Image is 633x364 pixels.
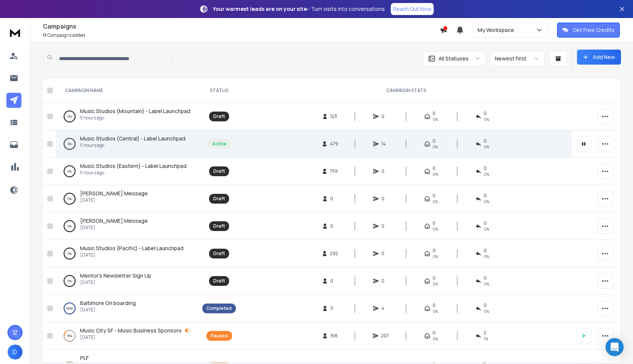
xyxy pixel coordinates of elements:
span: 0 % [484,144,489,150]
p: Campaigns added [43,32,440,38]
td: 0%Music Studios (Eastern) - Label Launchpad5 hours ago [56,158,198,185]
button: D [8,344,23,359]
span: 0% [433,116,438,122]
td: 0%Music Studios (Pacific) - Label Launchpad[DATE] [56,240,198,267]
a: Baltimore On boarding [80,299,136,307]
a: Reach Out Now [391,3,434,15]
span: 0% [433,308,438,314]
span: 0% [433,254,438,260]
button: Newest First [490,51,545,66]
p: 0 % [68,168,72,175]
span: 0 [433,220,436,226]
div: Completed [206,305,232,311]
span: [PERSON_NAME] Message [80,190,148,197]
span: 0% [433,199,438,205]
div: Active [212,141,226,147]
span: 0% [484,254,489,260]
p: 0 % [68,140,72,148]
span: 0 [484,248,487,254]
span: 0 [330,223,338,229]
p: [DATE] [80,225,148,231]
strong: Your warmest leads are on your site [213,5,307,12]
p: [DATE] [80,279,151,285]
p: 0 % [68,195,72,202]
span: 0% [433,281,438,287]
span: 759 [330,168,338,174]
th: STATUS [198,79,240,103]
td: 0%[PERSON_NAME] Message[DATE] [56,185,198,213]
a: [PERSON_NAME] Message [80,217,148,225]
p: Reach Out Now [393,5,431,13]
button: Add New [577,50,621,65]
span: 4 [381,305,389,311]
div: Draft [213,251,225,257]
span: 0 [433,248,436,254]
a: [PERSON_NAME] Message [80,190,148,197]
span: 0 [484,110,487,116]
a: Music Studios (Pacific) - Label Launchpad [80,245,184,252]
span: Music Studios (Central) - Label Launchpad [80,135,185,142]
span: 0% [484,199,489,205]
span: 11 [330,305,338,311]
span: 0% [484,171,489,177]
span: 0% [433,171,438,177]
span: 0 [381,223,389,229]
span: Music Studios (Pacific) - Label Launchpad [80,245,184,252]
td: 0%Music Studios (Central) - Label Launchpad5 hours ago [56,130,198,158]
span: 292 [330,251,338,257]
span: 1 % [484,336,488,342]
th: CAMPAIGN STATS [240,79,572,103]
p: All Statuses [439,55,469,62]
p: [DATE] [80,334,190,340]
span: 0 [381,196,389,202]
p: 0 % [68,250,72,257]
p: 0 % [68,222,72,230]
span: 2 [484,330,486,336]
span: 0 [433,330,436,336]
p: [DATE] [80,197,148,203]
span: 14 [381,141,389,147]
p: 0 % [68,277,72,285]
span: 0 [484,302,487,308]
div: Draft [213,223,225,229]
span: 207 [381,333,389,339]
a: Music Studios (Central) - Label Launchpad [80,135,185,142]
span: 0% [484,281,489,287]
div: Draft [213,113,225,119]
a: Music Studios (Mountain) - Label Launchpad [80,107,190,115]
p: [DATE] [80,252,184,258]
a: Mentor's Newsletter Sign Up [80,272,151,279]
span: 0 [381,278,389,284]
h1: Campaigns [43,22,440,31]
span: 0 [484,275,487,281]
td: 16%Music City SF - Music Business Sponsors[DATE] [56,322,198,350]
div: Draft [213,278,225,284]
td: 0%[PERSON_NAME] Message[DATE] [56,213,198,240]
p: 0 % [68,113,72,120]
p: 16 % [67,332,72,340]
span: 0 [433,165,436,171]
td: 100%Baltimore On boarding[DATE] [56,295,198,322]
span: 123 [330,113,338,119]
button: Get Free Credits [557,23,620,38]
span: 0 [433,193,436,199]
span: 0 [330,196,338,202]
span: 0 [381,168,389,174]
span: 0% [484,226,489,232]
span: 168 [330,333,338,339]
span: 0 % [484,308,489,314]
p: – Turn visits into conversations [213,5,385,13]
span: 0 [330,278,338,284]
span: Music City SF - Music Business Sponsors [80,327,182,334]
td: 0%Mentor's Newsletter Sign Up[DATE] [56,267,198,295]
a: Music Studios (Eastern) - Label Launchpad [80,162,187,170]
span: 0 [433,302,436,308]
span: 0% [433,226,438,232]
span: PLF [80,354,89,361]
